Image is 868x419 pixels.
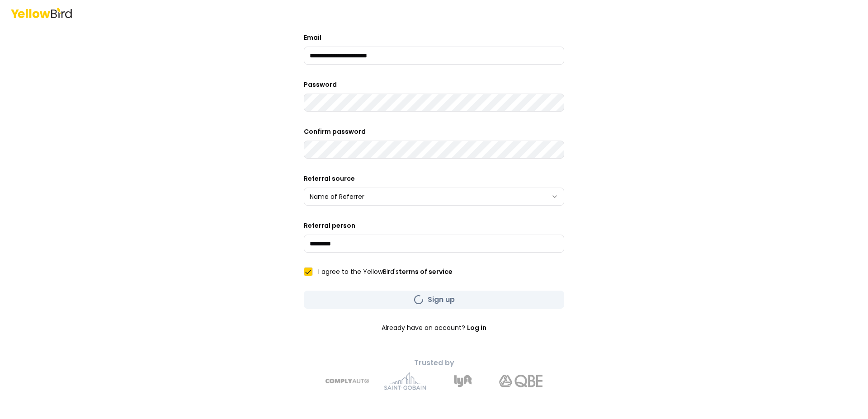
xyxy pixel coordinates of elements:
p: Already have an account? [304,323,564,332]
p: Trusted by [304,358,564,368]
label: Email [304,33,321,42]
label: I agree to the YellowBird's [318,268,453,275]
label: Confirm password [304,127,366,136]
label: Referral source [304,174,355,183]
label: Referral person [304,221,355,230]
label: Password [304,80,337,89]
a: Log in [467,323,486,332]
a: terms of service [399,267,453,276]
